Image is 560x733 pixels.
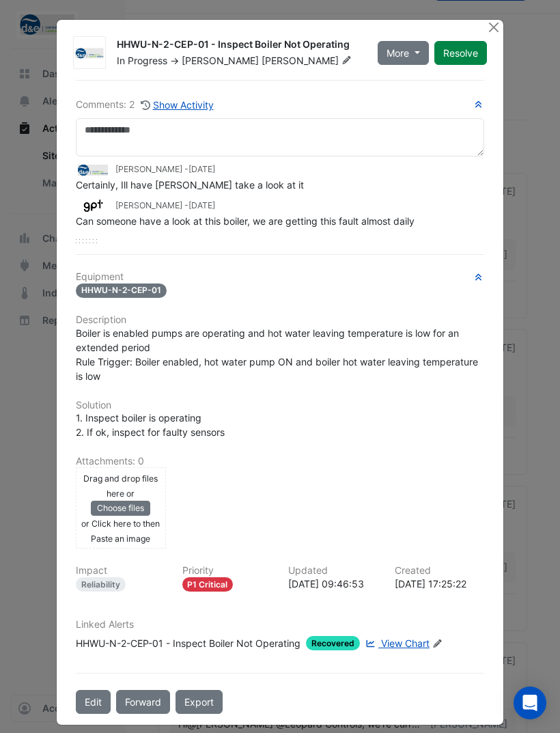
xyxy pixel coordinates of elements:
[140,97,214,113] button: Show Activity
[117,55,167,66] span: In Progress
[76,577,126,592] div: Reliability
[170,55,179,66] span: ->
[76,327,481,382] span: Boiler is enabled pumps are operating and hot water leaving temperature is low for an extended pe...
[76,283,167,298] span: HHWU-N-2-CEP-01
[486,20,501,34] button: Close
[76,565,166,577] h6: Impact
[74,46,105,60] img: D&E Air Conditioning
[378,41,429,65] button: More
[188,200,215,210] span: 2025-08-25 17:25:23
[115,163,215,176] small: [PERSON_NAME] -
[306,636,360,650] span: Recovered
[83,473,158,498] small: Drag and drop files here or
[115,199,215,212] small: [PERSON_NAME] -
[76,619,484,631] h6: Linked Alerts
[288,577,378,591] div: [DATE] 09:46:53
[76,198,110,213] img: GPT Retail
[76,456,484,467] h6: Attachments: 0
[81,518,160,543] small: or Click here to then Paste an image
[262,54,354,68] span: [PERSON_NAME]
[288,565,378,577] h6: Updated
[76,179,304,191] span: Certainly, Ill have [PERSON_NAME] take a look at it
[395,565,485,577] h6: Created
[188,164,215,174] span: 2025-08-26 09:46:53
[91,501,150,516] button: Choose files
[182,577,234,592] div: P1 Critical
[182,565,272,577] h6: Priority
[387,46,409,60] span: More
[434,41,487,65] button: Resolve
[395,577,485,591] div: [DATE] 17:25:22
[76,97,214,113] div: Comments: 2
[381,637,430,649] span: View Chart
[76,314,484,326] h6: Description
[76,690,111,714] button: Edit
[76,215,415,227] span: Can someone have a look at this boiler, we are getting this fault almost daily
[182,55,259,66] span: [PERSON_NAME]
[514,687,546,719] div: Open Intercom Messenger
[76,412,225,438] span: 1. Inspect boiler is operating 2. If ok, inspect for faulty sensors
[76,636,300,650] div: HHWU-N-2-CEP-01 - Inspect Boiler Not Operating
[76,271,484,283] h6: Equipment
[432,639,443,649] fa-icon: Edit Linked Alerts
[363,636,430,650] a: View Chart
[76,400,484,411] h6: Solution
[76,163,110,178] img: D&E Air Conditioning
[116,690,170,714] button: Forward
[117,38,361,54] div: HHWU-N-2-CEP-01 - Inspect Boiler Not Operating
[176,690,223,714] a: Export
